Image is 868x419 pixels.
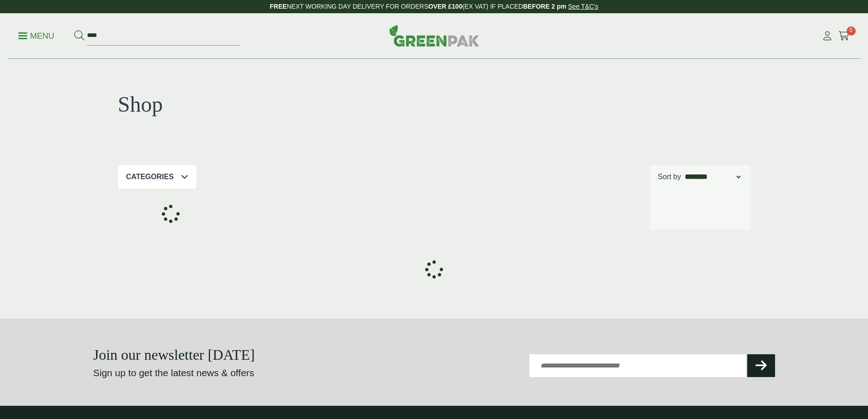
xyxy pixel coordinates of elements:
[838,29,850,43] a: 0
[93,366,400,380] p: Sign up to get the latest news & offers
[126,171,174,182] p: Categories
[523,3,566,10] strong: BEFORE 2 pm
[428,3,462,10] strong: OVER £100
[568,3,598,10] a: See T&C's
[822,31,833,41] i: My Account
[658,171,681,182] p: Sort by
[93,347,255,363] strong: Join our newsletter [DATE]
[847,26,856,36] span: 0
[118,91,434,118] h1: Shop
[18,31,54,40] a: Menu
[389,25,479,47] img: GreenPak Supplies
[683,171,742,182] select: Shop order
[838,31,850,41] i: Cart
[18,31,54,41] p: Menu
[270,3,287,10] strong: FREE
